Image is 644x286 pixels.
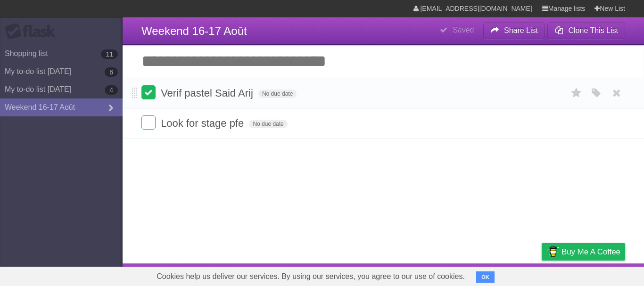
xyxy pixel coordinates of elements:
[416,266,436,284] a: About
[141,115,156,130] label: Done
[161,117,246,129] span: Look for stage pfe
[497,266,518,284] a: Terms
[258,90,297,98] span: No due date
[568,85,586,101] label: Star task
[547,22,625,39] button: Clone This List
[453,26,474,34] b: Saved
[101,49,118,59] b: 11
[546,244,559,260] img: Buy me a coffee
[504,26,538,34] b: Share List
[5,23,61,40] div: Flask
[483,22,545,39] button: Share List
[568,26,618,34] b: Clone This List
[561,244,620,260] span: Buy me a coffee
[141,85,156,99] label: Done
[529,266,554,284] a: Privacy
[161,87,256,99] span: Verif pastel Said Arij
[105,85,118,95] b: 4
[447,266,486,284] a: Developers
[147,267,474,286] span: Cookies help us deliver our services. By using our services, you agree to our use of cookies.
[476,271,495,283] button: OK
[542,243,625,261] a: Buy me a coffee
[141,25,247,37] span: Weekend 16-17 Août
[105,67,118,77] b: 6
[249,120,287,128] span: No due date
[566,266,625,284] a: Suggest a feature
